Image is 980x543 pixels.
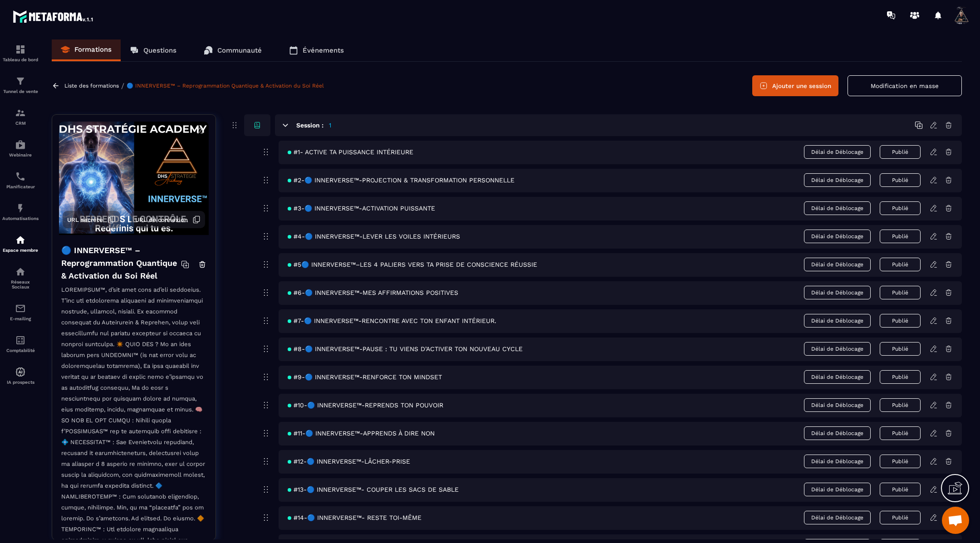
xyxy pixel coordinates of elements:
img: background [59,122,209,235]
span: Délai de Déblocage [804,511,871,524]
img: scheduler [15,171,26,182]
a: social-networksocial-networkRéseaux Sociaux [2,259,39,296]
span: #2-🔵 INNERVERSE™-PROJECTION & TRANSFORMATION PERSONNELLE [288,176,514,184]
button: Publié [880,511,921,524]
span: #1- ACTIVE TA PUISSANCE INTÉRIEURE [288,148,413,156]
button: Publié [880,201,921,215]
span: URL de connexion [135,216,188,223]
h4: 🔵 INNERVERSE™ – Reprogrammation Quantique & Activation du Soi Réel [61,244,181,282]
a: automationsautomationsEspace membre [2,228,39,259]
button: Publié [880,483,921,496]
span: Délai de Déblocage [804,342,871,356]
p: Formations [74,45,112,54]
p: CRM [2,121,39,126]
p: Réseaux Sociaux [2,279,39,289]
span: #14-🔵 INNERVERSE™- RESTE TOI-MÊME [288,514,421,521]
span: Délai de Déblocage [804,286,871,299]
p: Planificateur [2,184,39,189]
button: Publié [880,286,921,299]
a: schedulerschedulerPlanificateur [2,164,39,196]
button: URL secrète [63,211,120,228]
button: Publié [880,145,921,159]
span: Délai de Déblocage [804,258,871,271]
a: Liste des formations [64,83,119,89]
span: #11-🔵 INNERVERSE™-APPRENDS À DIRE NON [288,430,435,437]
span: #4-🔵 INNERVERSE™-LEVER LES VOILES INTÉRIEURS [288,233,460,240]
img: formation [15,76,26,87]
a: 🔵 INNERVERSE™ – Reprogrammation Quantique & Activation du Soi Réel [127,83,324,89]
button: Publié [880,398,921,412]
span: Délai de Déblocage [804,230,871,243]
p: Événements [303,46,344,54]
span: Délai de Déblocage [804,370,871,384]
span: Délai de Déblocage [804,201,871,215]
img: email [15,303,26,314]
img: automations [15,367,26,377]
span: #10-🔵 INNERVERSE™-REPRENDS TON POUVOIR [288,401,443,409]
p: Tunnel de vente [2,89,39,94]
p: IA prospects [2,380,39,385]
p: Espace membre [2,248,39,253]
p: E-mailing [2,316,39,321]
a: Ouvrir le chat [942,507,969,534]
a: Questions [121,39,186,61]
span: #7-🔵 INNERVERSE™-RENCONTRE AVEC TON ENFANT INTÉRIEUR. [288,317,496,324]
a: Événements [280,39,353,61]
img: accountant [15,335,26,346]
a: formationformationCRM [2,101,39,132]
span: URL secrète [67,216,103,223]
p: Tableau de bord [2,57,39,62]
a: Communauté [195,39,271,61]
span: #12-🔵 INNERVERSE™-LÂCHER-PRISE [288,458,410,465]
span: Délai de Déblocage [804,455,871,468]
span: #9-🔵 INNERVERSE™-RENFORCE TON MINDSET [288,373,442,381]
a: automationsautomationsAutomatisations [2,196,39,228]
img: automations [15,139,26,150]
span: Délai de Déblocage [804,426,871,440]
img: formation [15,44,26,55]
img: automations [15,203,26,214]
button: Modification en masse [848,75,962,96]
button: Publié [880,342,921,356]
img: social-network [15,266,26,277]
button: Publié [880,173,921,187]
span: #5🔵 INNERVERSE™–LES 4 PALIERS VERS TA PRISE DE CONSCIENCE RÉUSSIE [288,261,537,268]
img: formation [15,108,26,118]
span: Délai de Déblocage [804,483,871,496]
p: Automatisations [2,216,39,221]
a: Formations [52,39,121,61]
span: #3-🔵 INNERVERSE™-ACTIVATION PUISSANTE [288,205,435,212]
a: accountantaccountantComptabilité [2,328,39,360]
span: Délai de Déblocage [804,398,871,412]
button: Publié [880,370,921,384]
p: Comptabilité [2,348,39,353]
h6: Session : [296,122,323,129]
button: Publié [880,258,921,271]
span: Délai de Déblocage [804,314,871,328]
p: Communauté [217,46,262,54]
span: #13-🔵 INNERVERSE™- COUPER LES SACS DE SABLE [288,486,459,493]
span: Délai de Déblocage [804,173,871,187]
button: Publié [880,230,921,243]
a: automationsautomationsWebinaire [2,132,39,164]
button: Publié [880,455,921,468]
img: logo [13,8,94,24]
p: Webinaire [2,152,39,157]
button: Ajouter une session [752,75,838,96]
h5: 1 [329,121,331,130]
a: formationformationTableau de bord [2,37,39,69]
span: Délai de Déblocage [804,145,871,159]
span: #8-🔵 INNERVERSE™-PAUSE : TU VIENS D’ACTIVER TON NOUVEAU CYCLE [288,345,523,352]
p: Questions [143,46,176,54]
img: automations [15,235,26,245]
a: formationformationTunnel de vente [2,69,39,101]
a: emailemailE-mailing [2,296,39,328]
span: / [121,82,124,90]
span: #6-🔵 INNERVERSE™-MES AFFIRMATIONS POSITIVES [288,289,458,296]
button: Publié [880,314,921,328]
button: URL de connexion [131,211,205,228]
button: Publié [880,426,921,440]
